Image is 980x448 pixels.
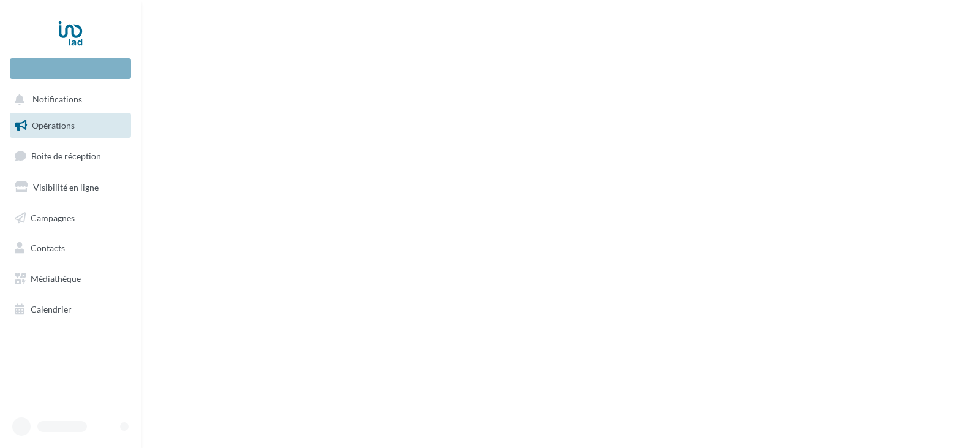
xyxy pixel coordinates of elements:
[32,120,75,131] span: Opérations
[33,182,99,192] span: Visibilité en ligne
[7,266,134,292] a: Médiathèque
[31,243,65,253] span: Contacts
[10,58,131,79] div: Nouvelle campagne
[31,212,75,222] span: Campagnes
[32,94,82,105] span: Notifications
[31,304,72,314] span: Calendrier
[7,175,134,200] a: Visibilité en ligne
[31,273,81,284] span: Médiathèque
[7,235,134,261] a: Contacts
[7,297,134,322] a: Calendrier
[7,143,134,169] a: Boîte de réception
[31,151,101,161] span: Boîte de réception
[7,205,134,231] a: Campagnes
[7,113,134,139] a: Opérations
